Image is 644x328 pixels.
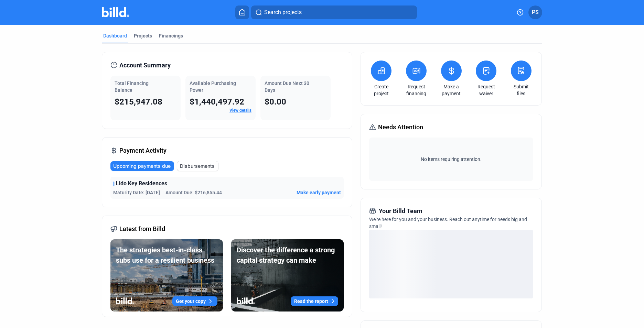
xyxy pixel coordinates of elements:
span: Account Summary [119,61,171,70]
button: Read the report [291,296,338,306]
button: Disbursements [177,161,218,171]
div: Financings [159,32,183,39]
span: Maturity Date: [DATE] [113,189,160,196]
a: Submit files [509,83,533,97]
div: Discover the difference a strong capital strategy can make [237,245,338,265]
span: Amount Due Next 30 Days [265,80,309,93]
div: The strategies best-in-class subs use for a resilient business [116,245,217,265]
span: Disbursements [180,163,215,170]
button: Make early payment [297,189,341,196]
span: Available Purchasing Power [190,80,236,93]
span: No items requiring attention. [372,156,530,163]
button: Search projects [251,6,417,19]
span: We're here for you and your business. Reach out anytime for needs big and small! [369,217,527,229]
span: Upcoming payments due [113,163,171,170]
span: Search projects [264,8,302,17]
div: Projects [134,32,152,39]
span: $215,947.08 [115,97,162,107]
span: Total Financing Balance [115,80,149,93]
img: Billd Company Logo [102,7,129,17]
button: PS [528,6,542,19]
a: Request financing [404,83,428,97]
span: $0.00 [265,97,286,107]
div: Dashboard [103,32,127,39]
a: Make a payment [439,83,463,97]
span: Payment Activity [119,146,167,155]
span: Your Billd Team [379,206,422,216]
a: Create project [369,83,393,97]
span: PS [532,8,539,17]
span: Amount Due: $216,855.44 [165,189,222,196]
span: $1,440,497.92 [190,97,244,107]
button: Get your copy [172,296,217,306]
button: Upcoming payments due [110,161,174,171]
div: loading [369,230,533,298]
a: View details [229,108,251,113]
a: Request waiver [474,83,498,97]
span: Latest from Billd [119,224,165,234]
span: Lido Key Residences [116,179,167,188]
span: Needs Attention [378,122,423,132]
